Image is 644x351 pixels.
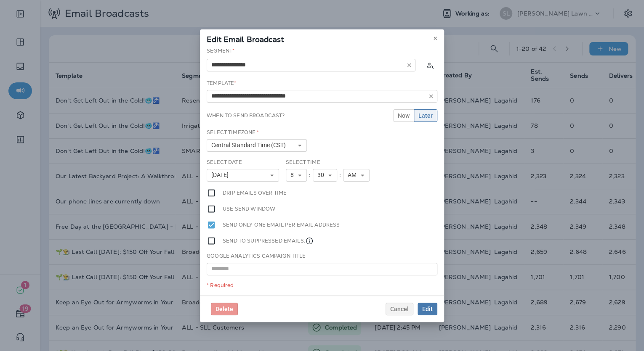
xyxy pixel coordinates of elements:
span: AM [348,172,360,179]
button: Edit [418,303,437,315]
button: Calculate the estimated number of emails to be sent based on selected segment. (This could take a... [422,58,437,73]
div: : [307,169,313,182]
label: Google Analytics Campaign Title [207,253,306,259]
span: Later [418,113,433,119]
button: Later [414,109,437,122]
span: Cancel [390,306,409,312]
span: Central Standard Time (CST) [211,142,289,149]
span: 8 [290,172,297,179]
label: Use send window [223,204,275,214]
span: Edit [422,306,433,312]
span: Delete [216,306,233,312]
button: Delete [211,303,238,315]
button: 8 [286,169,307,182]
label: Template [207,80,236,87]
label: When to send broadcast? [207,112,285,119]
label: Send to suppressed emails. [223,236,314,245]
button: Now [393,109,414,122]
button: AM [343,169,370,182]
button: Central Standard Time (CST) [207,139,307,152]
div: Edit Email Broadcast [200,29,444,47]
div: : [337,169,343,182]
label: Drip emails over time [223,188,287,198]
div: * Required [207,282,437,289]
button: 30 [313,169,337,182]
label: Select Timezone [207,129,259,136]
label: Select Time [286,159,320,166]
button: [DATE] [207,169,279,182]
label: Segment [207,48,234,54]
button: Cancel [386,303,413,315]
label: Select Date [207,159,242,166]
span: Now [398,113,410,119]
span: 30 [317,172,327,179]
span: [DATE] [211,172,232,179]
label: Send only one email per email address [223,220,340,230]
